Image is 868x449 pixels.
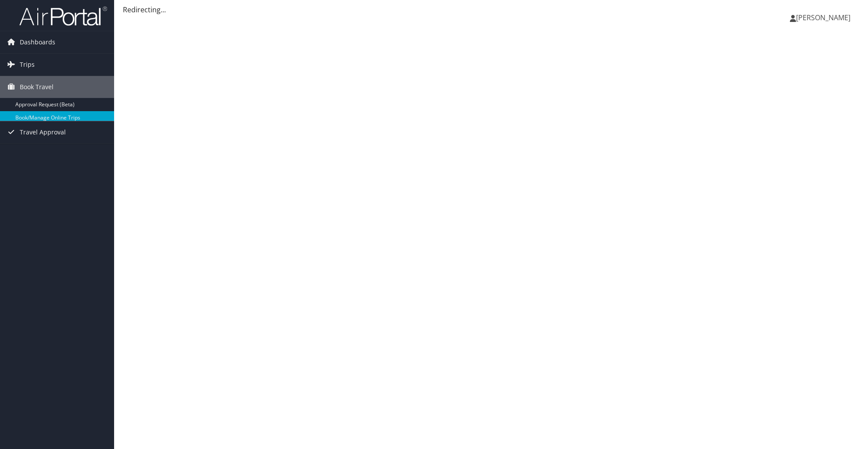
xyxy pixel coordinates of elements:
[19,6,107,26] img: airportal-logo.png
[796,13,850,22] span: [PERSON_NAME]
[123,4,859,15] div: Redirecting...
[20,121,66,143] span: Travel Approval
[20,76,54,98] span: Book Travel
[20,54,35,76] span: Trips
[790,4,859,31] a: [PERSON_NAME]
[20,31,55,53] span: Dashboards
